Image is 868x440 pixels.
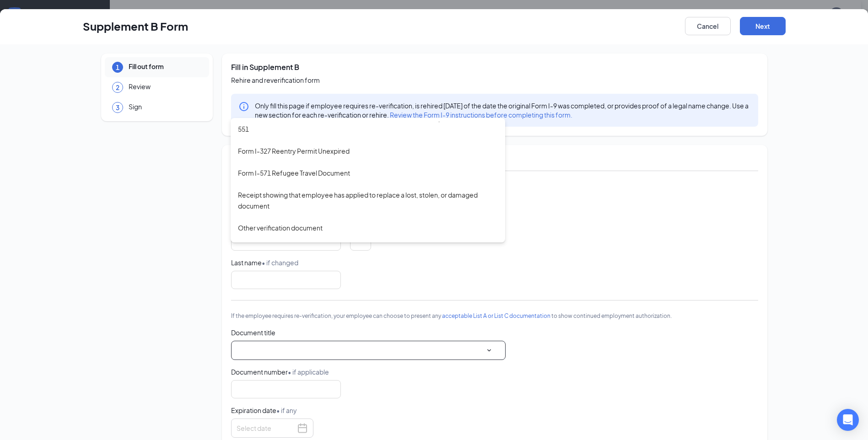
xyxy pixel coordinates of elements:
span: Other verification document [238,222,323,233]
div: Form I-797 issued to a conditional resident in combination with an expired Form I-551 [231,107,505,140]
span: Only fill this page if employee requires re-verification, is rehired [DATE] of the date the origi... [249,101,751,119]
button: Cancel [685,17,731,35]
span: Fill in Supplement B [231,63,758,72]
span: Form I-571 Refugee Travel Document [238,167,350,178]
span: Receipt showing that employee has applied to replace a lost, stolen, or damaged document [238,189,488,211]
div: Receipt showing that employee has applied to replace a lost, stolen, or damaged document [231,184,505,217]
div: 2 [112,82,123,93]
span: Document title [231,328,758,337]
div: 1 [112,62,123,73]
span: Review the Form I-9 instructions before completing this form. [390,111,572,119]
div: Form I-327 Reentry Permit Unexpired [231,140,505,162]
span: • if applicable [288,368,329,376]
span: Sign [129,102,142,113]
button: Next [740,17,786,35]
span: Review [129,82,151,93]
span: Expiration date [231,406,297,414]
div: Other verification document [231,217,505,239]
span: Form I-797 issued to a conditional resident in combination with an expired Form I-551 [238,113,487,134]
span: acceptable List A or List C documentation [442,312,550,319]
h1: Supplement B Form [83,18,188,34]
span: Last name [231,258,298,267]
span: Form I-327 Reentry Permit Unexpired [238,145,350,156]
span: If the employee requires re-verification, your employee can choose to present any to show continu... [231,311,758,321]
span: Document number [231,368,329,376]
span: • if any [276,406,297,414]
input: Select date [237,423,295,433]
span: • if changed [262,258,298,267]
div: Open Intercom Messenger [837,409,859,431]
span: Rehire and reverification form [231,75,758,85]
span: Fill out form [129,62,164,73]
svg: Info [238,101,249,112]
div: Form I-571 Refugee Travel Document [231,162,505,184]
div: 3 [112,102,123,113]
